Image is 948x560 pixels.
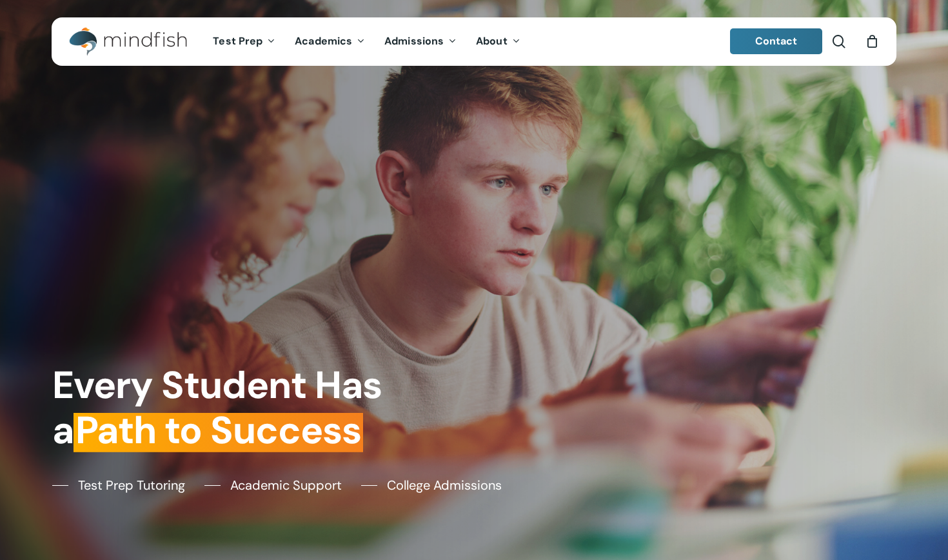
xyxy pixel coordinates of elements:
[387,475,502,495] span: College Admissions
[74,406,363,455] em: Path to Success
[375,36,466,47] a: Admissions
[203,36,285,47] a: Test Prep
[204,475,342,495] a: Academic Support
[466,36,530,47] a: About
[755,34,798,48] span: Contact
[361,475,502,495] a: College Admissions
[384,34,444,48] span: Admissions
[52,475,185,495] a: Test Prep Tutoring
[230,475,342,495] span: Academic Support
[213,34,262,48] span: Test Prep
[285,36,375,47] a: Academics
[52,17,896,66] header: Main Menu
[730,28,823,54] a: Contact
[476,34,508,48] span: About
[78,475,185,495] span: Test Prep Tutoring
[295,34,352,48] span: Academics
[52,363,466,454] h1: Every Student Has a
[203,17,529,66] nav: Main Menu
